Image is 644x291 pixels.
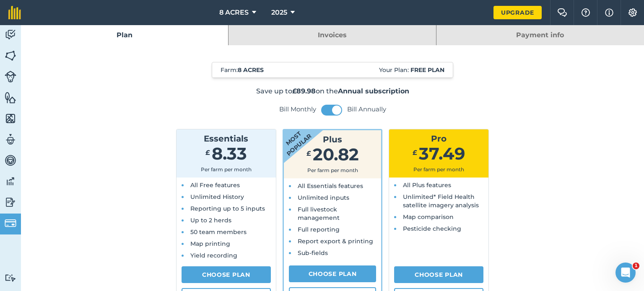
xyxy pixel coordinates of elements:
span: Reporting up to 5 inputs [190,205,265,212]
span: Report export & printing [298,237,373,245]
span: Full livestock management [298,206,340,221]
a: Plan [21,25,228,45]
span: £ [413,149,417,157]
strong: Most popular [259,106,327,170]
span: All Plus features [403,181,451,189]
img: svg+xml;base64,PD94bWwgdmVyc2lvbj0iMS4wIiBlbmNvZGluZz0idXRmLTgiPz4KPCEtLSBHZW5lcmF0b3I6IEFkb2JlIE... [5,274,16,282]
span: Full reporting [298,226,340,233]
span: Per farm per month [307,167,358,173]
span: 8.33 [212,143,247,164]
span: Farm : [221,66,264,74]
strong: Annual subscription [338,87,409,95]
span: Per farm per month [201,166,252,173]
img: Two speech bubbles overlapping with the left bubble in the forefront [557,8,567,17]
span: 1 [633,263,639,269]
span: 2025 [271,8,287,18]
span: Map printing [190,240,230,247]
strong: Free plan [410,66,444,74]
img: A question mark icon [581,8,591,17]
span: £ [306,149,311,157]
img: svg+xml;base64,PD94bWwgdmVyc2lvbj0iMS4wIiBlbmNvZGluZz0idXRmLTgiPz4KPCEtLSBHZW5lcmF0b3I6IEFkb2JlIE... [5,133,16,146]
span: Unlimited inputs [298,194,349,201]
img: svg+xml;base64,PD94bWwgdmVyc2lvbj0iMS4wIiBlbmNvZGluZz0idXRmLTgiPz4KPCEtLSBHZW5lcmF0b3I6IEFkb2JlIE... [5,175,16,188]
a: Upgrade [493,6,542,19]
span: Plus [323,134,342,144]
span: 37.49 [419,143,465,164]
strong: 8 ACRES [238,66,264,74]
span: Per farm per month [413,166,464,173]
span: 50 team members [190,228,247,236]
p: Save up to on the [119,86,546,96]
strong: £89.98 [292,87,316,95]
img: A cog icon [628,8,638,17]
span: Unlimited History [190,193,244,201]
span: Sub-fields [298,249,328,257]
img: svg+xml;base64,PHN2ZyB4bWxucz0iaHR0cDovL3d3dy53My5vcmcvMjAwMC9zdmciIHdpZHRoPSIxNyIgaGVpZ2h0PSIxNy... [605,8,613,18]
img: svg+xml;base64,PHN2ZyB4bWxucz0iaHR0cDovL3d3dy53My5vcmcvMjAwMC9zdmciIHdpZHRoPSI1NiIgaGVpZ2h0PSI2MC... [5,49,16,62]
img: fieldmargin Logo [8,6,21,19]
img: svg+xml;base64,PD94bWwgdmVyc2lvbj0iMS4wIiBlbmNvZGluZz0idXRmLTgiPz4KPCEtLSBHZW5lcmF0b3I6IEFkb2JlIE... [5,154,16,167]
img: svg+xml;base64,PD94bWwgdmVyc2lvbj0iMS4wIiBlbmNvZGluZz0idXRmLTgiPz4KPCEtLSBHZW5lcmF0b3I6IEFkb2JlIE... [5,71,16,82]
span: Unlimited* Field Health satellite imagery analysis [403,193,479,209]
label: Bill Monthly [279,105,316,113]
span: All Essentials features [298,182,363,190]
span: £ [205,149,210,157]
span: Essentials [204,134,248,144]
span: Map comparison [403,213,454,221]
iframe: Intercom live chat [615,263,636,283]
span: Up to 2 herds [190,216,231,224]
img: svg+xml;base64,PD94bWwgdmVyc2lvbj0iMS4wIiBlbmNvZGluZz0idXRmLTgiPz4KPCEtLSBHZW5lcmF0b3I6IEFkb2JlIE... [5,28,16,41]
img: svg+xml;base64,PHN2ZyB4bWxucz0iaHR0cDovL3d3dy53My5vcmcvMjAwMC9zdmciIHdpZHRoPSI1NiIgaGVpZ2h0PSI2MC... [5,112,16,125]
span: 20.82 [313,144,359,165]
img: svg+xml;base64,PD94bWwgdmVyc2lvbj0iMS4wIiBlbmNvZGluZz0idXRmLTgiPz4KPCEtLSBHZW5lcmF0b3I6IEFkb2JlIE... [5,196,16,209]
span: Pesticide checking [403,225,461,232]
a: Choose Plan [394,266,483,283]
a: Payment info [436,25,644,45]
a: Choose Plan [182,266,271,283]
a: Invoices [229,25,436,45]
span: All Free features [190,181,240,189]
img: svg+xml;base64,PHN2ZyB4bWxucz0iaHR0cDovL3d3dy53My5vcmcvMjAwMC9zdmciIHdpZHRoPSI1NiIgaGVpZ2h0PSI2MC... [5,91,16,104]
span: 8 ACRES [219,8,249,18]
span: Pro [431,134,447,144]
img: svg+xml;base64,PD94bWwgdmVyc2lvbj0iMS4wIiBlbmNvZGluZz0idXRmLTgiPz4KPCEtLSBHZW5lcmF0b3I6IEFkb2JlIE... [5,217,16,229]
a: Choose Plan [289,265,377,282]
label: Bill Annually [347,105,386,113]
span: Yield recording [190,252,237,259]
span: Your Plan: [379,66,444,74]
